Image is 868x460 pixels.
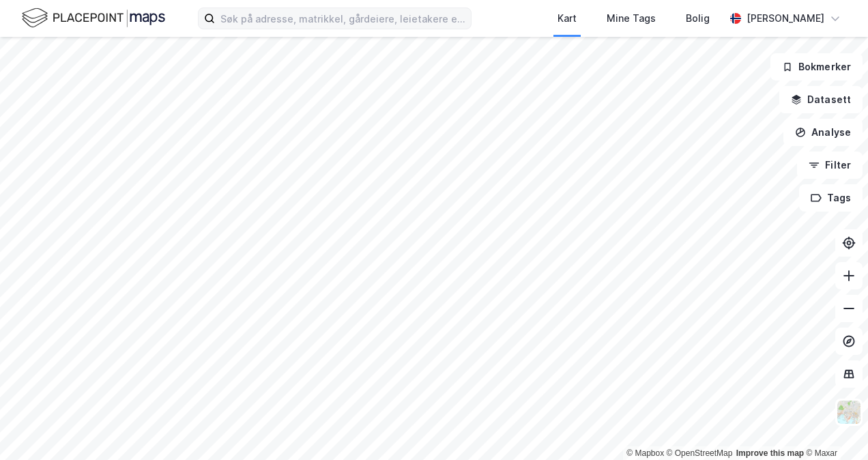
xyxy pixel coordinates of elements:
div: Kart [558,10,577,27]
img: logo.f888ab2527a4732fd821a326f86c7f29.svg [22,6,165,30]
input: Søk på adresse, matrikkel, gårdeiere, leietakere eller personer [215,8,471,29]
div: Mine Tags [607,10,656,27]
div: Bolig [686,10,710,27]
div: [PERSON_NAME] [747,10,824,27]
